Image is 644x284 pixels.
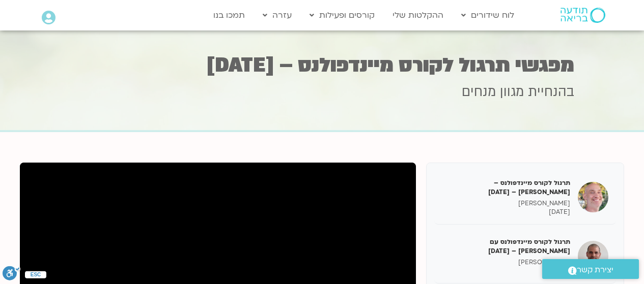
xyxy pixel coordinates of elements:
img: תרגול לקורס מיינדפולנס עם דקל קנטי – 18/06/25 [578,241,608,271]
h5: תרגול לקורס מיינדפולנס עם [PERSON_NAME] – [DATE] [442,237,570,256]
img: תרגול לקורס מיינדפולנס – רון אלון – 17/06/25 [578,182,608,212]
a: יצירת קשר [542,259,639,279]
h1: מפגשי תרגול לקורס מיינדפולנס – [DATE] [70,55,574,75]
span: יצירת קשר [577,263,613,277]
p: [DATE] [442,267,570,275]
p: [PERSON_NAME] [442,199,570,208]
p: [DATE] [442,208,570,216]
span: בהנחיית [528,83,574,101]
a: לוח שידורים [456,6,519,25]
a: עזרה [258,6,297,25]
img: תודעה בריאה [561,8,605,23]
h5: תרגול לקורס מיינדפולנס – [PERSON_NAME] – [DATE] [442,178,570,197]
a: תמכו בנו [208,6,250,25]
a: קורסים ופעילות [304,6,380,25]
p: [PERSON_NAME] [442,258,570,267]
a: ההקלטות שלי [387,6,449,25]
